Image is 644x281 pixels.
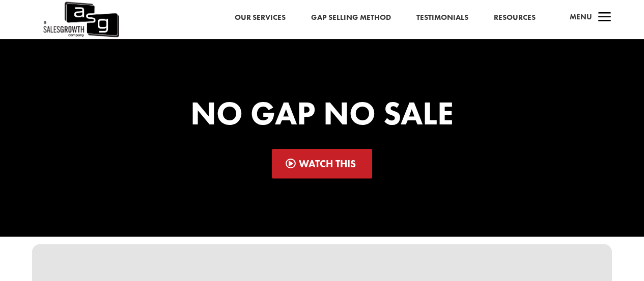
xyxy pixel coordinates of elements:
a: Our Services [235,11,286,24]
a: Gap Selling Method [311,11,391,24]
h1: No Gap No Sale [65,97,580,135]
a: Testimonials [416,11,468,24]
span: Menu [570,12,592,22]
a: Watch This [272,149,372,178]
span: a [595,8,615,28]
a: Resources [494,11,536,24]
